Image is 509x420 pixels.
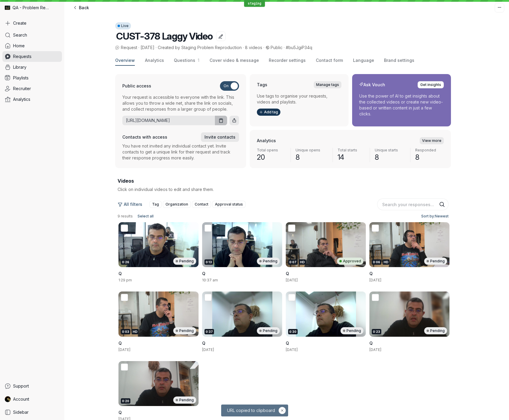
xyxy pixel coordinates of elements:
[2,40,62,51] a: Home
[118,278,132,282] span: 1:29 pm
[204,329,214,334] div: 0:37
[286,45,312,50] span: #bu5JgiP34q
[195,201,208,207] span: Contact
[13,20,26,26] span: Create
[173,327,196,334] div: Pending
[420,82,441,88] span: Get insights
[2,30,62,40] a: Search
[202,271,205,276] span: Q
[115,45,137,51] span: Request
[116,30,213,42] span: CUST-378 Laggy Video
[138,213,154,219] span: Select all
[2,51,62,62] a: Requests
[121,329,130,334] div: 0:03
[158,45,242,50] span: Created by Staging Problem Reproduction
[2,18,62,29] button: Create
[13,54,32,59] span: Requests
[121,22,129,29] span: Live
[369,271,373,276] span: Q
[314,81,341,88] a: Manage tags
[140,45,154,50] span: [DATE]
[375,153,406,162] span: 8
[13,75,29,81] span: Playlists
[257,148,286,153] span: Total opens
[316,57,343,63] span: Contact form
[372,259,381,265] div: 0:06
[118,347,130,352] span: [DATE]
[163,201,191,208] button: Organization
[369,347,381,352] span: [DATE]
[118,178,449,184] h2: Videos
[257,153,286,162] span: 20
[296,153,328,162] span: 8
[257,327,280,334] div: Pending
[288,259,298,265] div: 0:07
[286,341,289,346] span: Q
[420,137,444,144] a: View more
[2,394,62,405] a: Staging Problem Reproduction avatarAccount
[245,45,262,50] span: 8 videos
[135,213,156,220] button: Select all
[149,201,162,208] button: Tag
[2,381,62,391] a: Support
[121,259,130,265] div: 0:26
[122,94,239,112] p: Your request is accessible to everyone with the link. This allows you to throw a wide net, share ...
[215,201,243,207] span: Approval status
[279,407,286,414] button: Hide notification
[118,410,122,415] span: Q
[375,148,406,153] span: Unique starts
[2,83,62,94] a: Recruiter
[5,5,10,10] img: QA - Problem Reproduction avatar
[13,396,29,402] span: Account
[299,259,306,265] div: HD
[2,407,62,418] a: Sidebar
[121,398,130,404] div: 0:20
[118,271,122,276] span: Q
[419,213,449,220] button: Sort by:Newest
[69,3,93,12] a: Back
[122,117,213,123] a: [URL][DOMAIN_NAME]
[216,32,226,41] button: Edit title
[202,341,205,346] span: Q
[212,201,246,208] button: Approval status
[173,397,196,404] div: Pending
[115,57,135,63] span: Overview
[202,347,214,352] span: [DATE]
[372,329,381,334] div: 0:23
[377,198,449,210] input: Search your responses...
[118,214,133,219] span: 9 results
[418,81,444,88] button: Get insights
[359,82,385,88] h2: Ask Vouch
[13,96,30,102] span: Analytics
[13,64,26,70] span: Library
[122,83,151,89] h3: Public access
[286,278,298,282] span: [DATE]
[195,58,199,63] span: 1
[204,259,213,265] div: 0:13
[282,45,286,51] span: ·
[257,258,280,265] div: Pending
[257,93,341,105] p: Use tags to organise your requests, videos and playlists.
[338,148,365,153] span: Total starts
[384,57,414,63] span: Brand settings
[5,396,11,402] img: Staging Problem Reproduction avatar
[257,109,280,116] button: Add tag
[13,409,29,415] span: Sidebar
[359,93,444,117] p: Use the power of AI to get insights about the collected videos or create new video-based or writt...
[13,5,51,11] span: QA - Problem Reproduction
[269,57,306,63] span: Recorder settings
[242,45,245,51] span: ·
[137,45,140,51] span: ·
[226,408,279,413] span: URL copied to clipboard
[124,201,142,207] span: All filters
[118,341,122,346] span: Q
[201,132,239,142] button: Invite contacts
[296,148,328,153] span: Unique opens
[424,258,447,265] div: Pending
[257,82,267,88] h2: Tags
[224,81,229,91] span: On
[145,57,164,63] span: Analytics
[13,86,31,92] span: Recruiter
[13,43,25,49] span: Home
[174,58,195,63] span: Questions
